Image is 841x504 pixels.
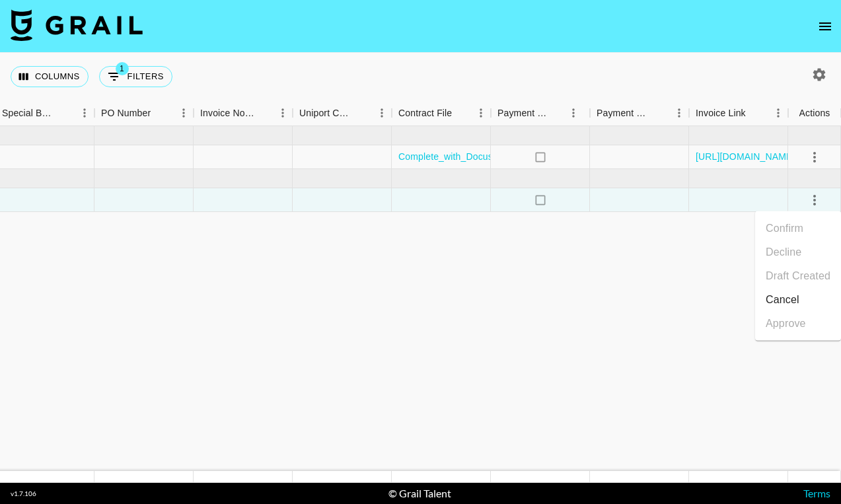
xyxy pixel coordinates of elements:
[11,66,89,87] button: Select columns
[696,100,746,126] div: Invoice Link
[75,103,94,123] button: Menu
[299,100,353,126] div: Uniport Contact Email
[812,13,838,40] button: open drawer
[755,288,841,312] li: Cancel
[398,150,637,163] a: Complete_with_Docusign_Zoned_-_Jack-in-the-B (1).pdf
[398,100,452,126] div: Contract File
[11,489,36,498] div: v 1.7.106
[803,487,830,499] a: Terms
[669,103,689,123] button: Menu
[597,100,651,126] div: Payment Sent Date
[491,100,590,126] div: Payment Sent
[2,100,56,126] div: Special Booking Type
[696,150,795,163] a: [URL][DOMAIN_NAME]
[273,103,293,123] button: Menu
[94,100,194,126] div: PO Number
[56,104,75,122] button: Sort
[590,100,689,126] div: Payment Sent Date
[392,100,491,126] div: Contract File
[497,100,549,126] div: Payment Sent
[452,104,470,122] button: Sort
[471,103,491,123] button: Menu
[101,100,151,126] div: PO Number
[388,487,451,500] div: © Grail Talent
[151,104,169,122] button: Sort
[200,100,254,126] div: Invoice Notes
[768,103,788,123] button: Menu
[116,62,129,75] span: 1
[564,103,583,123] button: Menu
[803,189,826,211] button: select merge strategy
[11,9,143,41] img: Grail Talent
[549,104,567,122] button: Sort
[254,104,273,122] button: Sort
[194,100,293,126] div: Invoice Notes
[99,66,172,87] button: Show filters
[799,100,830,126] div: Actions
[803,146,826,168] button: select merge strategy
[651,104,669,122] button: Sort
[788,100,841,126] div: Actions
[293,100,392,126] div: Uniport Contact Email
[174,103,194,123] button: Menu
[353,104,372,122] button: Sort
[689,100,788,126] div: Invoice Link
[746,104,764,122] button: Sort
[372,103,392,123] button: Menu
